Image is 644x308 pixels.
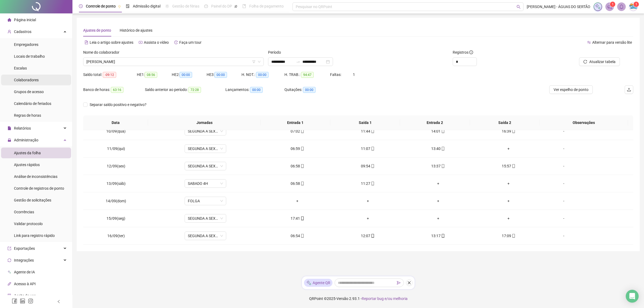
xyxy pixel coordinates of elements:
span: mobile [370,234,375,238]
th: Saída 2 [470,115,540,130]
span: Exportações [14,246,35,251]
span: mobile [441,147,445,151]
span: Análise de inconsistências [14,174,57,179]
span: mobile [300,147,304,151]
span: Integrações [14,258,34,262]
div: 06:54 [266,233,328,239]
span: mobile [511,234,515,238]
span: Administração [14,138,38,142]
img: 5801 [629,3,637,11]
div: - [548,215,580,221]
div: 16:39 [478,128,539,134]
span: SEGUNDA A SEXTA 8H [188,214,223,222]
div: - [548,146,580,152]
span: Faltas: [330,72,342,77]
div: HE 1: [137,72,172,78]
div: + [478,198,539,204]
div: - [548,198,580,204]
span: down [258,60,261,63]
div: HE 2: [172,72,207,78]
div: Agente QR [304,279,332,287]
div: - [548,181,580,186]
div: - [548,233,580,239]
span: mobile [300,234,304,238]
span: Acesso à API [14,282,36,286]
span: Alternar para versão lite [592,40,632,45]
div: + [337,198,398,204]
span: 00:00 [250,87,263,93]
span: Controle de ponto [86,4,116,8]
th: Entrada 2 [400,115,470,130]
span: sync [8,258,11,262]
span: swap-right [296,60,300,64]
span: mobile [300,129,304,133]
span: Ajustes da folha [14,151,41,155]
span: 00:00 [180,72,192,78]
span: pushpin [234,5,237,8]
span: 13/09(sáb) [107,181,126,186]
span: home [8,18,11,22]
span: CARLOS ANDRÉ LEITE FERREIRA DE SOUZA [86,58,261,66]
div: 11:27 [337,181,398,186]
div: 11:44 [337,128,398,134]
span: 15/09(seg) [107,216,125,221]
span: mobile [511,129,515,133]
span: SEGUNDA A SEXTA 8H [188,232,223,240]
div: 17:41 [266,215,328,221]
span: 94:47 [301,72,314,78]
th: Observações [539,115,628,130]
span: upload [627,87,631,92]
img: sparkle-icon.fc2bf0ac1784a2077858766a79e2daf3.svg [595,4,601,10]
span: mobile [441,234,445,238]
div: 06:58 [266,181,328,186]
span: bell [619,4,624,9]
span: audit [8,294,11,298]
span: Separar saldo positivo e negativo? [87,102,149,108]
span: Ocorrências [14,210,34,214]
div: 13:40 [407,146,469,152]
span: Atualizar tabela [589,59,616,65]
div: HE 3: [207,72,241,78]
th: Entrada 1 [261,115,330,130]
span: SABADO 4H [188,179,223,188]
span: Controle de registros de ponto [14,186,64,190]
span: FOLGA [188,197,223,205]
span: mobile [511,164,515,168]
span: user-add [8,30,11,34]
span: left [57,300,61,303]
span: facebook [12,298,17,304]
span: Agente de IA [14,270,35,274]
div: H. NOT.: [241,72,284,78]
div: + [478,181,539,186]
span: 1 [353,72,355,77]
span: filter [252,60,255,63]
span: swap [587,41,591,44]
span: book [242,4,246,8]
span: Validar protocolo [14,222,43,226]
span: Faça um tour [179,40,202,45]
div: Lançamentos: [225,87,284,93]
span: 08:56 [145,72,157,78]
div: H. TRAB.: [284,72,330,78]
span: SEGUNDA A SEXTA 8H [188,145,223,153]
div: 13:37 [407,163,469,169]
span: Empregadores [14,42,38,47]
sup: Atualize o seu contato no menu Meus Dados [634,2,639,7]
span: Painel do DP [211,4,232,8]
span: mobile [300,164,304,168]
span: pushpin [118,5,121,8]
div: 11:07 [337,146,398,152]
span: dashboard [204,4,208,8]
span: to [296,60,300,64]
span: mobile [370,147,375,151]
span: 63:16 [111,87,123,93]
div: 06:58 [266,163,328,169]
span: Versão [336,296,348,301]
span: Colaboradores [14,78,39,82]
span: mobile [300,217,304,220]
span: Admissão digital [133,4,160,8]
div: + [337,215,398,221]
span: mobile [370,129,375,133]
div: 09:54 [337,163,398,169]
span: Cadastros [14,30,31,34]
